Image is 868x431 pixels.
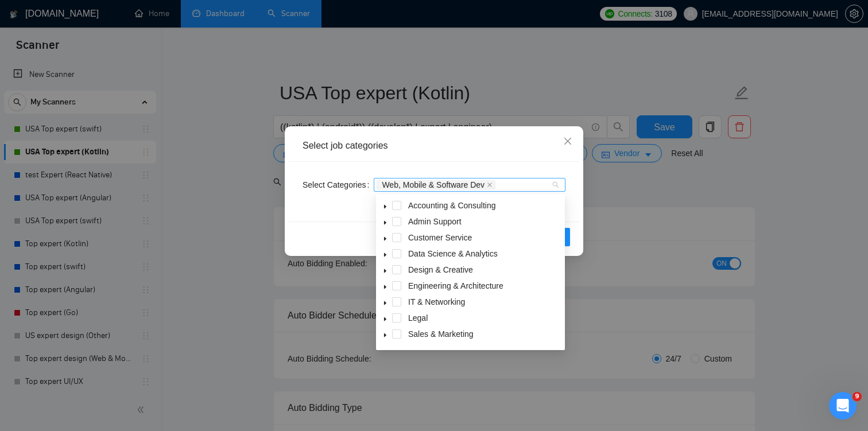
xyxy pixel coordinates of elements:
span: caret-down [382,252,388,258]
input: Select Categories [498,180,500,189]
span: caret-down [382,236,388,242]
div: Select job categories [303,139,565,152]
span: Translation [406,343,563,357]
iframe: Intercom live chat [829,392,857,420]
span: Sales & Marketing [408,329,474,339]
span: close [487,182,493,188]
span: Accounting & Consulting [406,199,563,212]
span: 9 [852,392,862,401]
span: caret-down [382,204,388,209]
span: Data Science & Analytics [406,247,563,261]
span: Customer Service [408,233,472,242]
span: Web, Mobile & Software Dev [377,180,495,189]
span: caret-down [382,300,388,306]
span: Web, Mobile & Software Dev [382,181,485,189]
span: IT & Networking [408,297,465,306]
span: Sales & Marketing [406,327,563,341]
span: Accounting & Consulting [408,201,496,210]
span: Engineering & Architecture [408,281,503,290]
button: Close [552,126,583,157]
span: Design & Creative [406,263,563,277]
span: caret-down [382,332,388,338]
span: IT & Networking [406,295,563,309]
span: Data Science & Analytics [408,249,498,258]
span: close [563,137,572,146]
span: caret-down [382,268,388,274]
span: Admin Support [408,217,462,226]
span: Customer Service [406,231,563,244]
span: caret-down [382,284,388,290]
span: Engineering & Architecture [406,279,563,293]
label: Select Categories [303,176,374,194]
span: Design & Creative [408,265,473,274]
span: Legal [406,311,563,325]
span: Admin Support [406,215,563,228]
span: Legal [408,313,428,323]
span: caret-down [382,316,388,322]
span: caret-down [382,220,388,226]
